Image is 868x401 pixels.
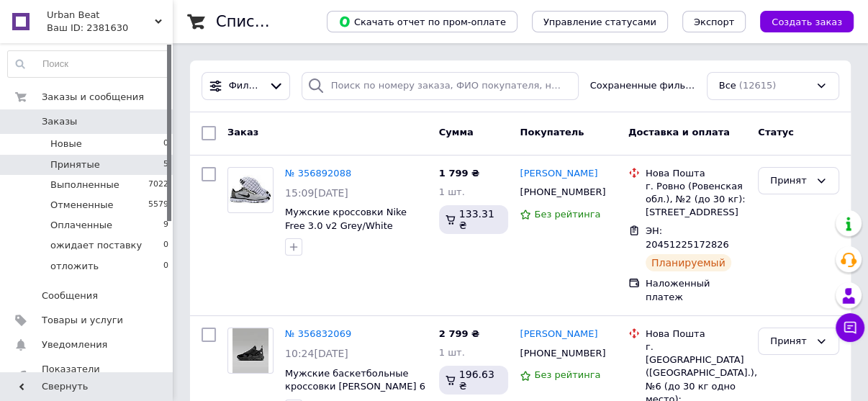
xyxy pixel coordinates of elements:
[772,17,842,27] span: Создать заказ
[327,11,517,32] button: Скачать отчет по пром-оплате
[439,347,465,358] span: 1 шт.
[646,277,746,303] div: Наложенный платеж
[42,91,144,104] span: Заказы и сообщения
[285,168,351,179] a: № 356892088
[285,207,407,231] a: Мужские кроссовки Nike Free 3.0 v2 Grey/White
[227,167,273,213] a: Фото товару
[836,313,864,342] button: Чат с покупателем
[285,328,351,339] a: № 356832069
[216,13,340,30] h1: Список заказов
[50,199,113,212] span: Отмененные
[520,127,584,138] span: Покупатель
[163,260,168,273] span: 0
[439,127,474,138] span: Сумма
[520,186,605,197] span: [PHONE_NUMBER]
[42,314,123,327] span: Товары и услуги
[229,79,263,93] span: Фильтры
[50,138,82,150] span: Новые
[439,328,479,339] span: 2 799 ₴
[520,167,597,181] a: [PERSON_NAME]
[8,51,169,77] input: Поиск
[646,225,729,250] span: ЭН: 20451225172826
[520,348,605,359] span: [PHONE_NUMBER]
[719,79,736,93] span: Все
[50,179,119,192] span: Выполненные
[520,328,597,341] a: [PERSON_NAME]
[770,334,810,349] div: Принят
[534,369,600,380] span: Без рейтинга
[227,328,273,374] a: Фото товару
[163,138,168,150] span: 0
[439,366,509,395] div: 196.63 ₴
[228,175,273,205] img: Фото товару
[770,174,810,189] div: Принят
[50,219,112,232] span: Оплаченные
[42,289,98,302] span: Сообщения
[302,72,579,100] input: Поиск по номеру заказа, ФИО покупателя, номеру телефона, Email, номеру накладной
[532,11,668,32] button: Управление статусами
[227,127,258,138] span: Заказ
[682,11,746,32] button: Экспорт
[232,328,268,373] img: Фото товару
[338,15,506,28] span: Скачать отчет по пром-оплате
[163,219,168,232] span: 9
[50,239,142,252] span: ожидает поставку
[148,199,168,212] span: 5579
[534,209,600,220] span: Без рейтинга
[50,260,99,273] span: отложить
[628,127,730,138] span: Доставка и оплата
[543,17,656,27] span: Управление статусами
[42,115,77,128] span: Заказы
[439,186,465,197] span: 1 шт.
[163,239,168,252] span: 0
[590,79,695,93] span: Сохраненные фильтры:
[758,127,794,138] span: Статус
[50,158,100,171] span: Принятые
[694,17,734,27] span: Экспорт
[148,179,168,192] span: 7022
[42,338,107,351] span: Уведомления
[285,348,348,359] span: 10:24[DATE]
[439,205,509,234] div: 133.31 ₴
[739,80,777,91] span: (12615)
[285,187,348,199] span: 15:09[DATE]
[646,167,746,180] div: Нова Пошта
[760,11,854,32] button: Создать заказ
[646,254,731,271] div: Планируемый
[47,9,155,22] span: Urban Beat
[439,168,479,179] span: 1 799 ₴
[746,16,854,27] a: Создать заказ
[47,22,173,35] div: Ваш ID: 2381630
[42,363,133,389] span: Показатели работы компании
[163,158,168,171] span: 5
[646,180,746,220] div: г. Ровно (Ровенская обл.), №2 (до 30 кг): [STREET_ADDRESS]
[646,328,746,341] div: Нова Пошта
